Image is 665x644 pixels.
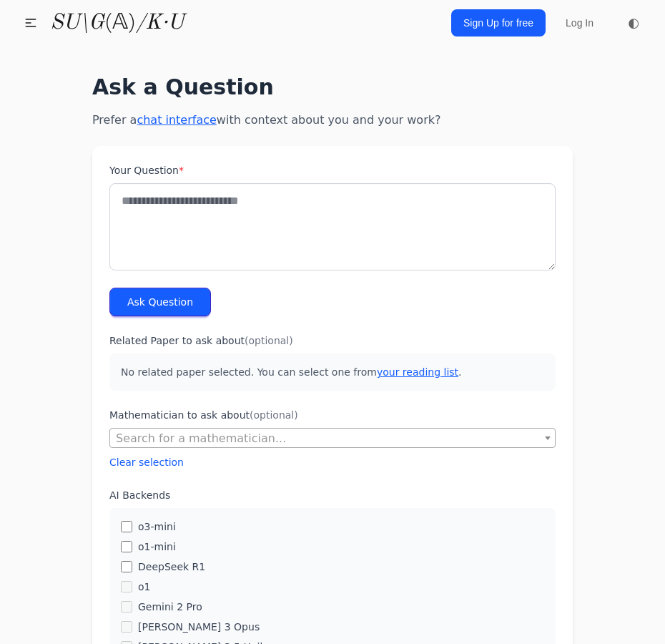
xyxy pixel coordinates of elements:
[377,366,458,378] a: your reading list
[138,580,150,594] label: o1
[116,431,286,445] span: Search for a mathematician...
[250,409,298,421] span: (optional)
[50,12,104,34] i: SU\G
[109,408,556,422] label: Mathematician to ask about
[50,10,184,36] a: SU\G(𝔸)/K·U
[628,16,639,29] span: ◐
[138,600,202,614] label: Gemini 2 Pro
[109,333,556,348] label: Related Paper to ask about
[109,428,556,448] span: Search for a mathematician...
[109,353,556,391] p: No related paper selected. You can select one from .
[110,429,555,449] span: Search for a mathematician...
[109,455,184,469] button: Clear selection
[92,112,573,129] p: Prefer a with context about you and your work?
[619,9,648,37] button: ◐
[109,288,211,316] button: Ask Question
[138,620,260,634] label: [PERSON_NAME] 3 Opus
[138,519,176,534] label: o3-mini
[451,9,546,36] a: Sign Up for free
[245,335,293,346] span: (optional)
[109,488,556,502] label: AI Backends
[92,74,573,100] h1: Ask a Question
[109,163,556,177] label: Your Question
[138,540,176,554] label: o1-mini
[557,10,602,36] a: Log In
[137,113,216,127] a: chat interface
[136,12,184,34] i: /K·U
[138,560,205,574] label: DeepSeek R1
